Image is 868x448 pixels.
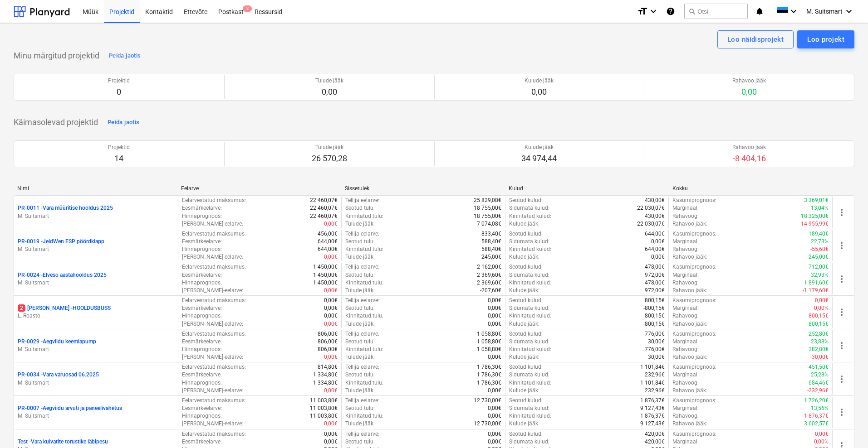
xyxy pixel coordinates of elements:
div: PR-0024 -Elveso aastahooldus 2025M. Suitsmart [18,271,174,287]
p: 0,00€ [815,297,829,304]
p: 18 325,00€ [801,212,829,220]
p: 0,00€ [651,253,665,261]
p: Eelarvestatud maksumus : [182,430,246,438]
p: 0,00€ [324,312,338,320]
p: Rahavoo jääk : [672,220,707,228]
p: 18 755,00€ [474,204,501,212]
p: Kulude jääk : [509,420,539,428]
p: Marginaal : [672,238,699,246]
p: 644,00€ [645,246,665,253]
p: PR-0034 - Vara varuosad 06.2025 [18,371,99,379]
p: 0,00€ [488,387,501,395]
button: Loo projekt [797,30,854,48]
p: Minu märgitud projektid [14,50,99,61]
p: Hinnaprognoos : [182,212,222,220]
p: 1 450,00€ [313,263,338,271]
p: Eesmärkeelarve : [182,371,222,379]
p: 0,00€ [324,304,338,312]
p: -800,15€ [643,304,665,312]
p: Kinnitatud tulu : [345,279,383,287]
p: Kinnitatud kulud : [509,312,551,320]
p: PR-0007 - Aegviidu arvuti ja paneelivahetus [18,405,122,412]
span: more_vert [836,274,847,284]
p: Seotud kulud : [509,297,543,304]
p: 588,40€ [481,246,501,253]
p: Rahavoo jääk : [672,420,707,428]
p: 588,40€ [481,238,501,246]
p: 0,00€ [324,287,338,294]
p: Kasumiprognoos : [672,330,716,338]
p: 0 [108,87,130,97]
p: Marginaal : [672,371,699,379]
p: Kasumiprognoos : [672,197,716,204]
p: M. Suitsmart [18,279,174,287]
p: 18 755,00€ [474,212,501,220]
p: Kinnitatud tulu : [345,246,383,253]
p: 972,00€ [645,271,665,279]
p: 0,00€ [488,353,501,361]
div: Peida jaotis [109,51,141,61]
div: Nimi [17,185,174,192]
p: Seotud kulud : [509,263,543,271]
p: Rahavoo jääk : [672,387,707,395]
p: 972,00€ [645,287,665,294]
p: [PERSON_NAME] - HOOLDUSBUSS [18,304,111,312]
p: M. Suitsmart [18,212,174,220]
button: Loo näidisprojekt [717,30,794,48]
p: -14 955,99€ [799,220,829,228]
p: Rahavoo jääk : [672,353,707,361]
p: Kulude jääk : [509,287,539,294]
p: Marginaal : [672,405,699,412]
p: Seotud tulu : [345,238,375,246]
div: PR-0029 -Aegviidu keemiapumpM. Suitsmart [18,338,174,353]
p: 22 030,07€ [637,220,665,228]
p: Eelarvestatud maksumus : [182,263,246,271]
p: Seotud kulud : [509,363,543,371]
p: -8 404,16 [732,153,766,164]
p: Kinnitatud tulu : [345,346,383,353]
p: Rahavoo jääk : [672,287,707,294]
p: 1 876,37€ [640,412,665,420]
p: Sidumata kulud : [509,405,549,412]
p: M. Suitsmart [18,246,174,253]
p: 478,00€ [645,263,665,271]
p: 11 003,80€ [310,405,338,412]
div: PR-0019 -JeldWen ESP pöördklappM. Suitsmart [18,238,174,253]
p: 0,00€ [324,353,338,361]
p: Projektid [108,77,130,85]
p: 1 058,80€ [477,330,501,338]
p: Test - Vara kuivatite torustike läbipesu [18,438,108,446]
p: 833,40€ [481,230,501,238]
p: Kulude jääk [521,144,557,151]
p: Projektid [108,144,130,151]
p: Kinnitatud kulud : [509,379,551,387]
p: 800,15€ [809,320,829,328]
p: 22 460,07€ [310,204,338,212]
p: -1 876,37€ [803,412,829,420]
p: 644,00€ [318,246,338,253]
p: 12 730,00€ [474,397,501,405]
p: [PERSON_NAME]-eelarve : [182,220,243,228]
p: 0,00€ [488,312,501,320]
p: Seotud tulu : [345,204,375,212]
div: 2[PERSON_NAME] -HOOLDUSBUSSL. Roasto [18,304,174,320]
p: Marginaal : [672,304,699,312]
p: Eelarvestatud maksumus : [182,297,246,304]
p: 806,00€ [318,346,338,353]
p: 9 127,43€ [640,405,665,412]
button: Peida jaotis [107,48,143,63]
span: more_vert [836,307,847,318]
p: 1 876,37€ [640,397,665,405]
div: Peida jaotis [108,117,139,128]
p: Seotud tulu : [345,271,375,279]
p: M. Suitsmart [18,412,174,420]
p: Kulude jääk : [509,353,539,361]
p: Tellija eelarve : [345,297,379,304]
p: Kulude jääk : [509,220,539,228]
p: Rahavoo jääk [732,144,766,151]
p: [PERSON_NAME]-eelarve : [182,420,243,428]
p: Eesmärkeelarve : [182,238,222,246]
p: Kinnitatud tulu : [345,379,383,387]
span: 2 [243,5,252,12]
p: Sidumata kulud : [509,304,549,312]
